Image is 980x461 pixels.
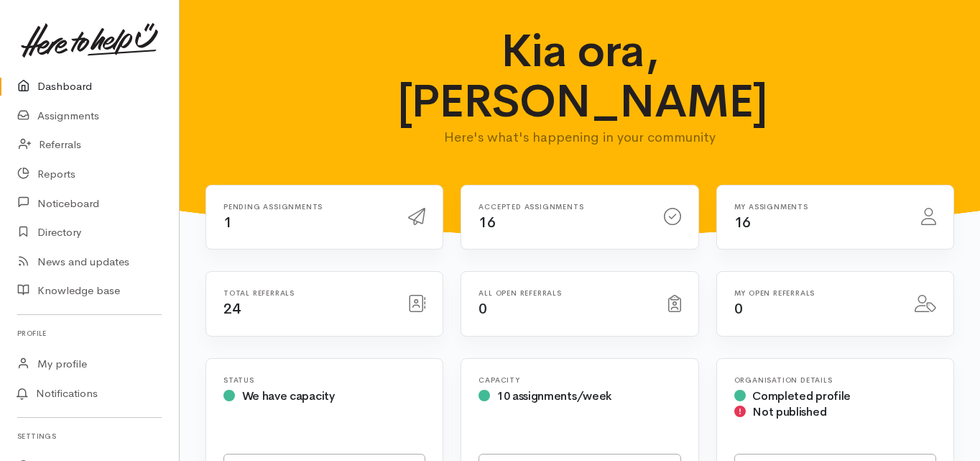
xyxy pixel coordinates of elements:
[479,376,680,384] h6: Capacity
[734,203,904,211] h6: My assignments
[223,376,425,384] h6: Status
[223,289,391,297] h6: Total referrals
[734,214,751,232] span: 16
[752,388,851,403] span: Completed profile
[223,214,232,232] span: 1
[734,289,897,297] h6: My open referrals
[17,426,162,446] h6: Settings
[242,388,335,403] span: We have capacity
[479,214,495,232] span: 16
[752,404,826,419] span: Not published
[497,388,611,403] span: 10 assignments/week
[397,26,763,127] h1: Kia ora, [PERSON_NAME]
[397,127,763,147] p: Here's what's happening in your community
[479,203,646,211] h6: Accepted assignments
[479,289,650,297] h6: All open referrals
[734,376,936,384] h6: Organisation Details
[17,324,162,343] h6: Profile
[223,203,391,211] h6: Pending assignments
[223,300,240,318] span: 24
[479,300,487,318] span: 0
[734,300,743,318] span: 0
